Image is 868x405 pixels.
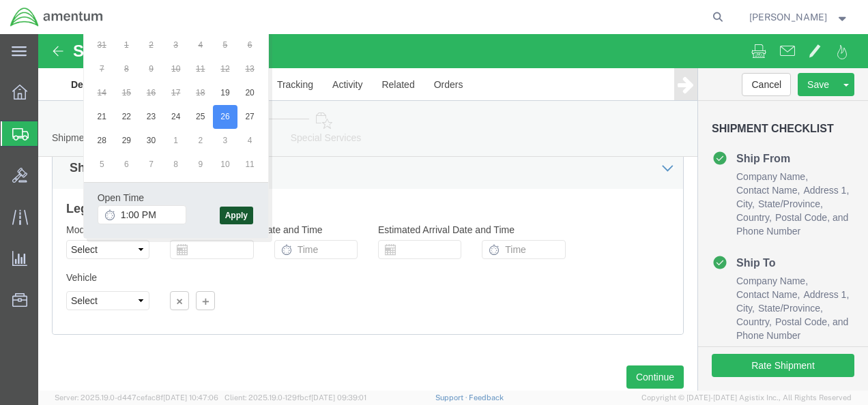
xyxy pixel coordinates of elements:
span: Kendall Boyd [749,10,827,25]
span: Copyright © [DATE]-[DATE] Agistix Inc., All Rights Reserved [641,392,852,404]
span: [DATE] 09:39:01 [311,393,366,402]
span: Client: 2025.19.0-129fbcf [225,393,366,402]
img: logo [10,7,104,27]
button: [PERSON_NAME] [749,9,850,25]
a: Feedback [469,393,504,402]
iframe: FS Legacy Container [38,34,868,391]
a: Support [435,393,469,402]
span: [DATE] 10:47:06 [163,393,218,402]
span: Server: 2025.19.0-d447cefac8f [55,393,218,402]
